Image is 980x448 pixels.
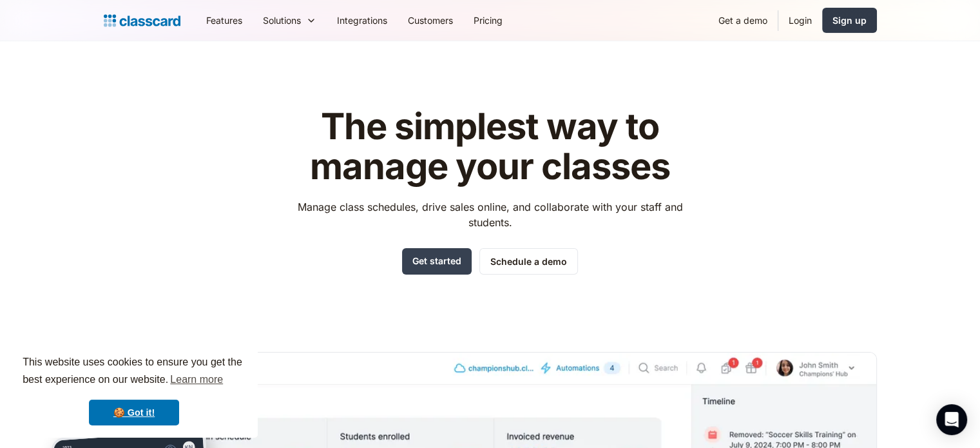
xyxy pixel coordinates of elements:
[936,404,967,435] div: Open Intercom Messenger
[196,6,253,35] a: Features
[104,12,180,30] a: home
[253,6,327,35] div: Solutions
[832,14,867,27] div: Sign up
[263,14,301,27] div: Solutions
[10,342,258,438] div: cookieconsent
[285,199,695,230] p: Manage class schedules, drive sales online, and collaborate with your staff and students.
[285,107,695,186] h1: The simplest way to manage your classes
[23,355,245,389] span: This website uses cookies to ensure you get the best experience on our website.
[398,6,463,35] a: Customers
[708,6,778,35] a: Get a demo
[463,6,513,35] a: Pricing
[327,6,398,35] a: Integrations
[778,6,822,35] a: Login
[479,248,578,275] a: Schedule a demo
[402,248,472,275] a: Get started
[89,400,179,425] a: dismiss cookie message
[168,370,225,389] a: learn more about cookies
[822,8,877,33] a: Sign up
